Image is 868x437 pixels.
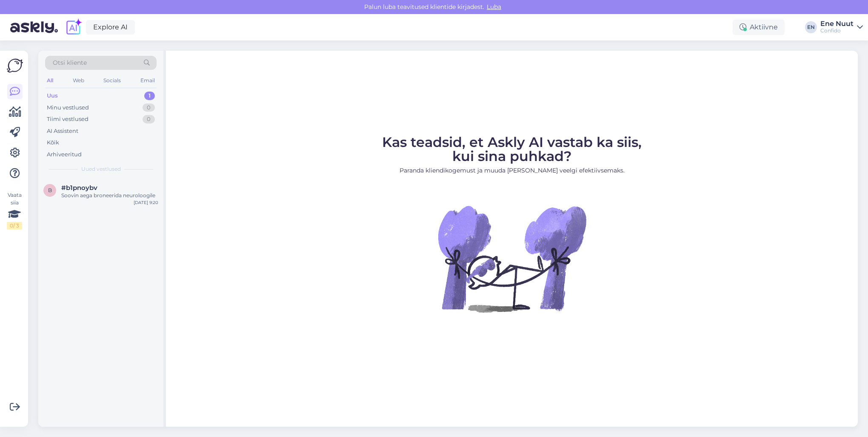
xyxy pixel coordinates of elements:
img: Askly Logo [7,57,23,74]
div: Web [71,75,86,86]
div: Arhiveeritud [47,150,82,159]
a: Explore AI [86,20,135,34]
p: Paranda kliendikogemust ja muuda [PERSON_NAME] veelgi efektiivsemaks. [382,166,642,175]
div: Uus [47,92,58,100]
span: Otsi kliente [53,58,87,67]
div: Kõik [47,138,59,147]
span: Luba [484,3,504,11]
div: Email [139,75,157,86]
div: 0 / 3 [7,222,22,230]
div: Vaata siia [7,191,22,230]
a: Ene NuutConfido [820,20,863,34]
span: #b1pnoybv [61,184,97,192]
span: Kas teadsid, et Askly AI vastab ka siis, kui sina puhkad? [382,134,642,164]
div: Tiimi vestlused [47,115,89,124]
div: Socials [102,75,123,86]
img: explore-ai [65,18,83,36]
div: AI Assistent [47,127,78,135]
div: [DATE] 9:20 [134,199,158,206]
div: Soovin aega broneerida neuroloogile [61,192,158,199]
span: b [48,187,52,193]
div: Minu vestlused [47,103,89,112]
div: All [45,75,55,86]
img: No Chat active [435,182,588,335]
div: 1 [144,92,155,100]
div: 0 [143,115,155,124]
span: Uued vestlused [81,165,121,173]
div: Ene Nuut [820,20,854,27]
div: Confido [820,27,854,34]
div: 0 [143,103,155,112]
div: EN [805,21,817,33]
div: Aktiivne [733,20,785,35]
